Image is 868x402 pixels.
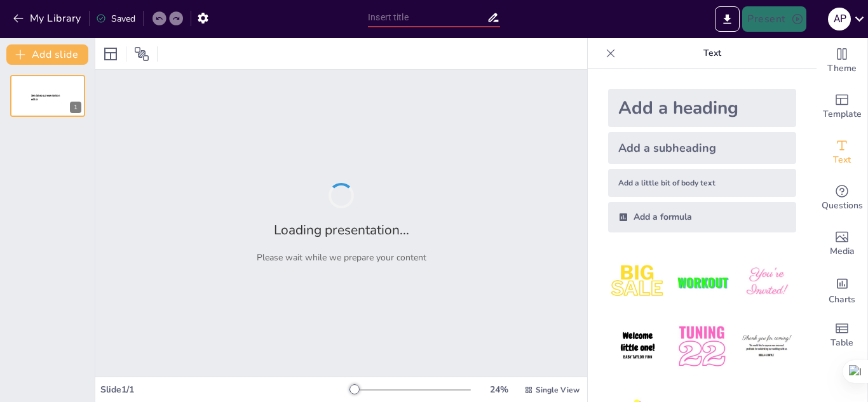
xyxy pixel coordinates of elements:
button: Add slide [6,44,88,65]
img: 6.jpeg [737,317,796,376]
button: A P [828,6,851,32]
p: Please wait while we prepare your content [257,251,426,264]
div: Slide 1 / 1 [100,384,349,396]
span: Single View [536,385,580,395]
span: Media [830,245,855,258]
span: Template [823,107,862,121]
p: Text [621,38,804,69]
img: 1.jpeg [608,253,667,312]
span: Questions [822,199,863,213]
button: My Library [10,8,86,29]
div: Add images, graphics, shapes or video [817,221,867,267]
div: 1 [10,75,85,117]
div: Add a heading [608,89,796,127]
span: Theme [827,62,857,76]
span: Charts [829,293,855,307]
div: Add a table [817,312,867,358]
div: Change the overall theme [817,38,867,84]
div: Add text boxes [817,130,867,175]
button: Export to PowerPoint [715,6,740,32]
div: Layout [100,44,121,64]
div: Add a little bit of body text [608,169,796,197]
h2: Loading presentation... [274,221,409,239]
span: Sendsteps presentation editor [31,94,60,101]
div: Add a subheading [608,132,796,164]
div: Saved [96,13,135,25]
img: 2.jpeg [672,253,731,312]
input: Insert title [368,8,487,27]
div: Get real-time input from your audience [817,175,867,221]
div: A P [828,8,851,30]
div: Add a formula [608,202,796,232]
div: Add charts and graphs [817,267,867,312]
span: Position [134,46,149,62]
span: Table [831,336,853,350]
button: Present [742,6,806,32]
div: 24 % [484,384,514,396]
img: 3.jpeg [737,253,796,312]
img: 5.jpeg [672,317,731,376]
img: 4.jpeg [608,317,667,376]
div: 1 [70,102,81,113]
div: Add ready made slides [817,84,867,130]
span: Text [833,153,851,167]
